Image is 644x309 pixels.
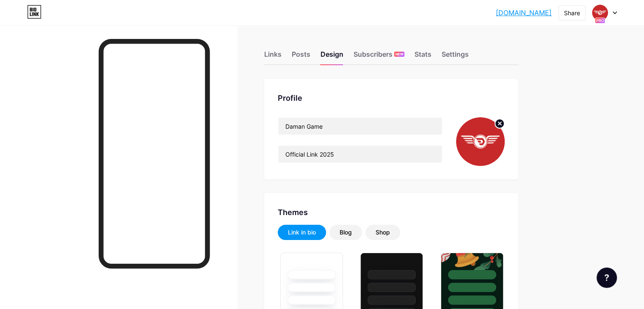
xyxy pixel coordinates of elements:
div: Stats [415,49,431,64]
img: cristina89 [592,5,608,21]
div: Subscribers [354,49,404,64]
div: Link in bio [288,228,316,237]
div: Share [564,8,580,17]
div: Links [264,49,282,64]
a: [DOMAIN_NAME] [496,8,552,18]
input: Bio [278,146,442,163]
div: Posts [292,49,310,64]
div: Settings [442,49,469,64]
div: Blog [340,228,352,237]
input: Name [278,118,442,135]
div: Themes [278,207,505,218]
span: NEW [395,52,404,57]
div: Shop [376,228,390,237]
div: Profile [278,92,505,104]
img: cristina89 [456,117,505,166]
div: Design [321,49,343,64]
